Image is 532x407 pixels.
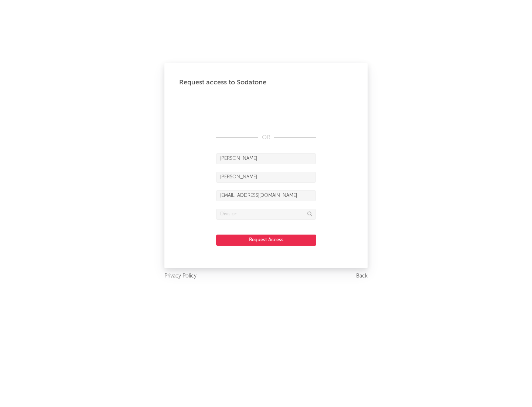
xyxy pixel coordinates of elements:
a: Back [356,272,368,281]
input: First Name [216,153,316,164]
input: Last Name [216,172,316,183]
div: OR [216,133,316,142]
button: Request Access [216,235,316,246]
input: Division [216,209,316,220]
div: Request access to Sodatone [179,78,353,87]
a: Privacy Policy [164,272,197,281]
input: Email [216,190,316,201]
